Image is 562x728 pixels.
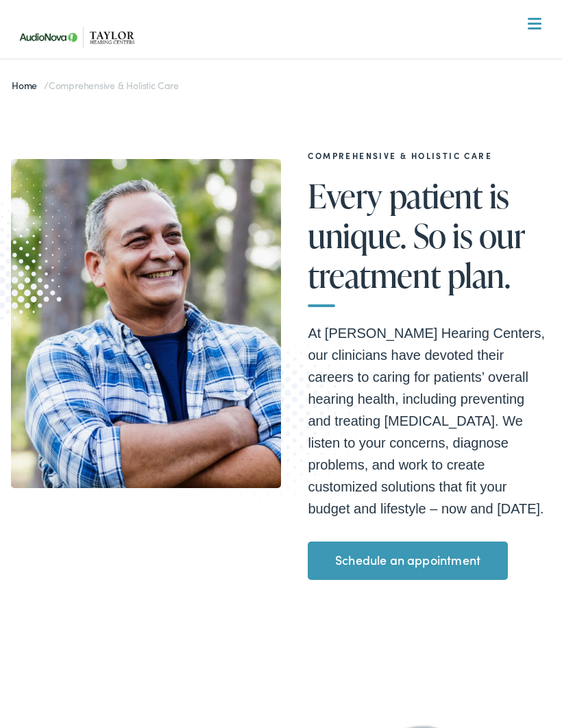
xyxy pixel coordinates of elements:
[308,257,441,293] span: treatment
[12,78,44,92] a: Home
[308,322,550,520] p: At [PERSON_NAME] Hearing Centers, our clinicians have devoted their careers to caring for patient...
[479,217,526,254] span: our
[448,257,511,293] span: plan.
[49,78,179,92] span: Comprehensive & Holistic Care
[308,151,550,160] h2: Comprehensive & Holistic Care
[389,178,483,214] span: patient
[308,217,406,254] span: unique.
[413,217,446,254] span: So
[21,55,550,97] a: What We Offer
[489,178,509,214] span: is
[308,178,382,214] span: Every
[12,78,179,92] span: /
[308,542,507,580] a: Schedule an appointment
[452,217,472,254] span: is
